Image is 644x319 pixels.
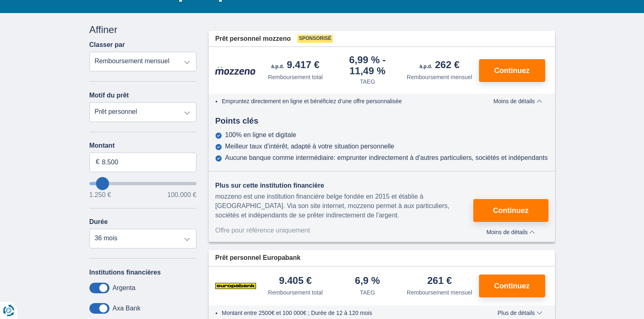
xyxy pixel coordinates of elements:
[89,182,197,185] input: wantToBorrow
[215,226,473,235] div: Offre pour référence uniquement
[479,59,545,82] button: Continuez
[268,288,323,297] div: Remboursement total
[407,288,472,297] div: Remboursement mensuel
[225,154,548,162] div: Aucune banque comme intermédiaire: emprunter indirectement à d'autres particuliers, sociétés et i...
[493,98,542,104] span: Moins de détails
[113,284,136,292] label: Argenta
[215,276,256,296] img: pret personnel Europabank
[360,78,375,86] div: TAEG
[209,115,555,127] div: Points clés
[89,41,125,49] label: Classer par
[297,35,333,43] span: Sponsorisé
[89,218,108,226] label: Durée
[491,310,548,316] button: Plus de détails
[487,98,548,104] button: Moins de détails
[473,199,548,222] button: Continuez
[493,207,528,214] span: Continuez
[89,23,197,37] div: Affiner
[215,253,301,263] span: Prêt personnel Europabank
[215,34,291,44] span: Prêt personnel mozzeno
[427,276,452,287] div: 261 €
[215,192,473,220] div: mozzeno est une institution financière belge fondée en 2015 et établie à [GEOGRAPHIC_DATA]. Via s...
[215,66,256,75] img: pret personnel Mozzeno
[89,92,129,99] label: Motif du prêt
[479,275,545,297] button: Continuez
[473,226,548,235] button: Moins de détails
[335,55,401,76] div: 6,99 %
[419,60,459,71] div: 262 €
[222,309,474,317] li: Montant entre 2500€ et 100 000€ ; Durée de 12 à 120 mois
[215,181,473,191] div: Plus sur cette institution financière
[96,157,100,167] span: €
[89,192,111,198] span: 1.250 €
[89,142,197,149] label: Montant
[222,97,474,105] li: Empruntez directement en ligne et bénéficiez d’une offre personnalisée
[497,310,542,316] span: Plus de détails
[268,73,323,81] div: Remboursement total
[486,229,535,235] span: Moins de détails
[113,305,140,312] label: Axa Bank
[89,269,161,276] label: Institutions financières
[271,60,319,71] div: 9.417 €
[167,192,196,198] span: 100.000 €
[494,282,530,290] span: Continuez
[355,276,380,287] div: 6,9 %
[225,131,296,139] div: 100% en ligne et digitale
[360,288,375,297] div: TAEG
[279,276,312,287] div: 9.405 €
[407,73,472,81] div: Remboursement mensuel
[225,143,394,150] div: Meilleur taux d’intérêt, adapté à votre situation personnelle
[494,67,530,74] span: Continuez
